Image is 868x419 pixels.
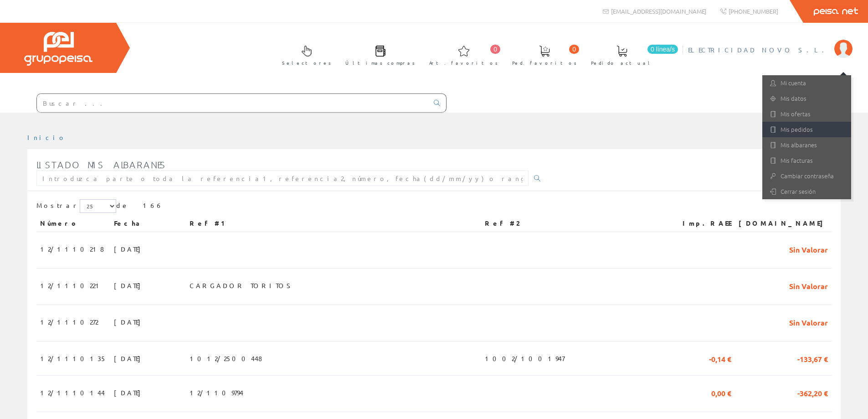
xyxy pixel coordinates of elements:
a: Mis facturas [762,153,851,168]
input: Buscar ... [37,94,428,112]
a: Mis pedidos [762,122,851,137]
span: 1012/2500448 [190,351,262,366]
span: [DATE] [114,314,145,330]
span: Listado mis albaranes [36,159,166,170]
th: Fecha [110,215,186,232]
a: Mis albaranes [762,137,851,153]
a: Selectores [273,38,336,71]
span: [DATE] [114,351,145,366]
span: Ped. favoritos [512,58,577,67]
span: [DATE] [114,385,145,400]
a: Últimas compras [336,38,420,71]
span: 0,00 € [711,385,731,400]
a: Mis ofertas [762,106,851,122]
span: Art. favoritos [429,58,498,67]
span: 0 línea/s [647,45,678,54]
th: Imp.RAEE [667,215,735,232]
span: [EMAIL_ADDRESS][DOMAIN_NAME] [611,7,706,15]
span: [DATE] [114,278,145,293]
span: 12/1110221 [40,278,103,293]
span: -362,20 € [797,385,828,400]
span: -0,14 € [709,351,731,366]
span: -133,67 € [797,351,828,366]
a: Mi cuenta [762,75,851,91]
a: ELECTRICIDAD NOVO S.L. [688,38,853,47]
span: 12/1110144 [40,385,105,400]
span: CARGADOR TORITOS [190,278,295,293]
span: 12/1110218 [40,241,104,257]
span: 12/1110135 [40,351,107,366]
span: Sin Valorar [789,314,828,330]
span: 0 [490,45,500,54]
span: [PHONE_NUMBER] [729,7,778,15]
span: Pedido actual [591,58,653,67]
span: Sin Valorar [789,278,828,293]
span: Últimas compras [345,58,415,67]
th: Número [36,215,110,232]
a: Cerrar sesión [762,184,851,199]
a: Cambiar contraseña [762,168,851,184]
label: Mostrar [36,199,116,213]
th: Ref #2 [481,215,667,232]
a: Mis datos [762,91,851,106]
select: Mostrar [80,199,116,213]
span: Selectores [282,58,331,67]
th: [DOMAIN_NAME] [735,215,832,232]
a: Inicio [27,133,66,141]
div: de 166 [36,199,832,215]
input: Introduzca parte o toda la referencia1, referencia2, número, fecha(dd/mm/yy) o rango de fechas(dd... [36,171,529,186]
span: ELECTRICIDAD NOVO S.L. [688,45,830,54]
span: 12/1109794 [190,385,243,400]
span: Sin Valorar [789,241,828,257]
span: 12/1110272 [40,314,98,330]
span: [DATE] [114,241,145,257]
span: 0 [569,45,579,54]
span: 1002/1001947 [485,351,565,366]
img: Grupo Peisa [24,32,92,66]
th: Ref #1 [186,215,481,232]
